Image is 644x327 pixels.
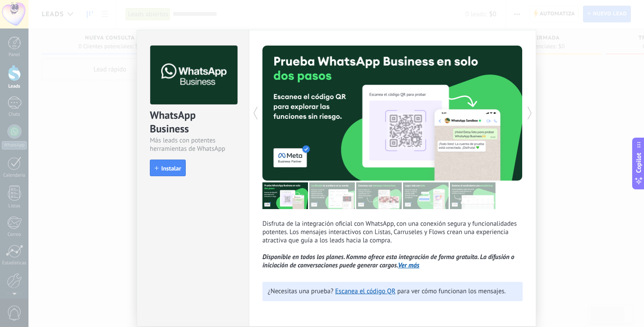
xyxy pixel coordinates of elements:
img: tour_image_7a4924cebc22ed9e3259523e50fe4fd6.png [262,182,308,209]
span: Instalar [161,165,181,171]
i: Disponible en todos los planes. Kommo ofrece esta integración de forma gratuita. La difusión o in... [262,253,514,270]
img: logo_main.png [150,46,237,105]
img: tour_image_cc377002d0016b7ebaeb4dbe65cb2175.png [450,182,495,209]
span: Copilot [634,153,643,173]
span: ¿Necesitas una prueba? [268,287,333,295]
button: Instalar [150,160,186,176]
img: tour_image_cc27419dad425b0ae96c2716632553fa.png [309,182,355,209]
img: tour_image_1009fe39f4f058b759f0df5a2b7f6f06.png [356,182,402,209]
div: WhatsApp Business [150,108,236,136]
a: Escanea el código QR [335,287,396,295]
img: tour_image_62c9952fc9cf984da8d1d2aa2c453724.png [403,182,449,209]
a: Ver más [398,261,420,270]
span: para ver cómo funcionan los mensajes. [397,287,506,295]
p: Disfruta de la integración oficial con WhatsApp, con una conexión segura y funcionalidades potent... [262,220,523,270]
div: Más leads con potentes herramientas de WhatsApp [150,136,236,153]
